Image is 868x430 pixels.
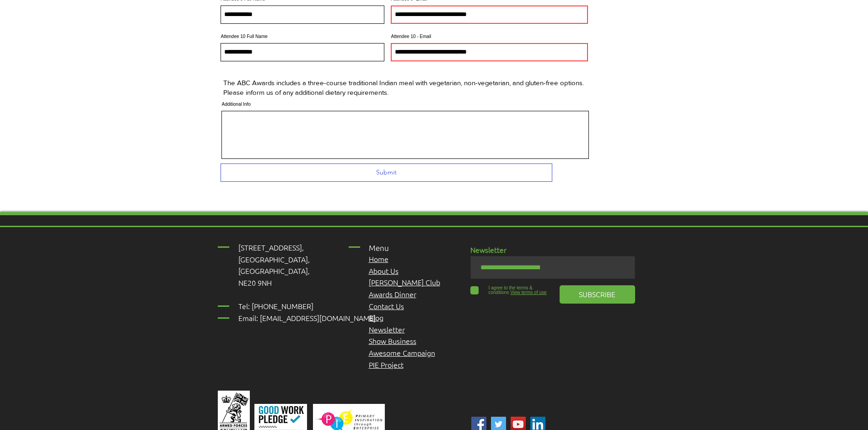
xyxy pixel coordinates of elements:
span: SUBSCRIBE [579,289,615,299]
a: Home [369,254,388,264]
a: Newsletter [369,324,405,334]
button: SUBSCRIBE [560,285,635,304]
a: About Us [369,266,399,276]
a: View terms of use [509,290,547,295]
span: Newsletter [470,245,507,255]
label: Attendee 10 Full Name [221,34,384,39]
span: View terms of use [510,290,546,295]
button: Submit [221,163,552,182]
a: Contact Us [369,301,404,311]
span: Submit [376,168,397,177]
a: PIE Project [369,359,404,370]
span: [GEOGRAPHIC_DATA], [238,266,310,276]
a: Show Business [369,336,416,346]
label: Attendee 10 - Email [391,34,588,39]
label: Additional Info [221,102,589,107]
p: The ABC Awards includes a three-course traditional Indian meal with vegetarian, non-vegetarian, a... [223,78,586,97]
span: Tel: [PHONE_NUMBER] Email: [EMAIL_ADDRESS][DOMAIN_NAME] [238,301,376,323]
span: Menu [369,243,389,253]
span: [GEOGRAPHIC_DATA], [238,254,310,264]
a: Blog [369,312,383,322]
span: NE20 9NH [238,278,272,288]
a: [PERSON_NAME] Club [369,277,440,287]
span: [STREET_ADDRESS], [238,242,304,252]
a: Awards Dinner [369,289,416,299]
span: I agree to the terms & conditions [489,285,533,295]
span: Awesome Campaign [369,348,435,358]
